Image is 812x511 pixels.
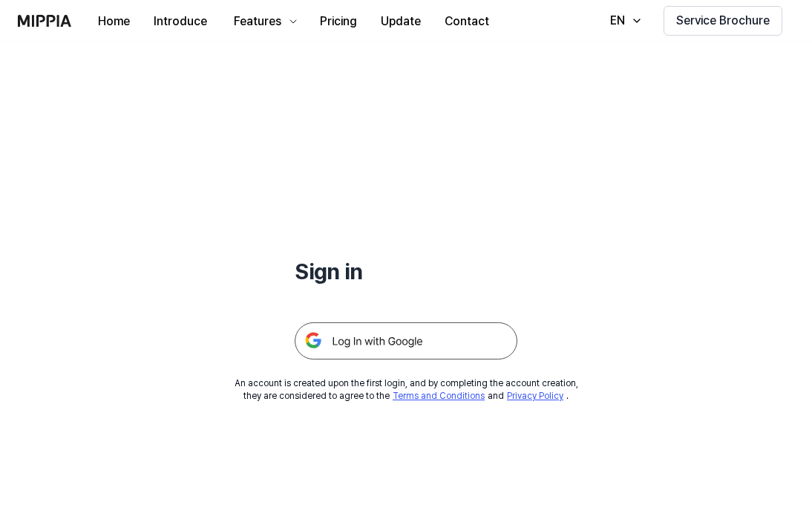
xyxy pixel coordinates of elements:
[393,391,485,401] a: Terms and Conditions
[308,7,369,36] button: Pricing
[142,7,219,36] button: Introduce
[595,6,652,36] button: EN
[231,13,284,30] div: Features
[295,322,517,359] img: 구글 로그인 버튼
[235,377,578,403] div: An account is created upon the first login, and by completing the account creation, they are cons...
[433,7,501,36] button: Contact
[369,7,433,36] button: Update
[507,391,563,401] a: Privacy Policy
[664,6,782,36] button: Service Brochure
[86,7,142,36] button: Home
[607,12,628,30] div: EN
[295,255,517,287] h1: Sign in
[18,15,71,27] img: logo
[369,1,433,42] a: Update
[219,7,308,36] button: Features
